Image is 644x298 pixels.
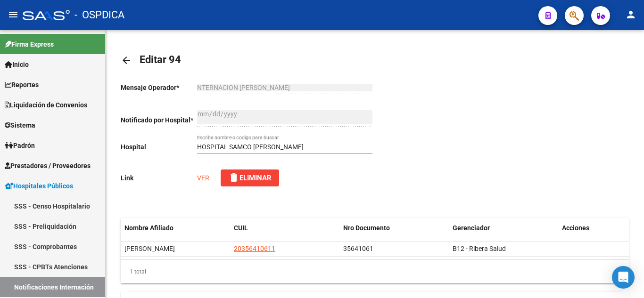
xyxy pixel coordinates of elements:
[8,9,19,20] mat-icon: menu
[343,224,390,232] span: Nro Documento
[74,5,124,25] span: - OSPDICA
[5,120,35,130] span: Sistema
[140,54,181,65] span: Editar 94
[234,245,275,252] span: 20356410611
[221,169,279,186] button: Eliminar
[228,174,272,182] span: Eliminar
[453,245,506,252] span: B12 - Ribera Salud
[121,173,197,183] p: Link
[121,218,230,238] datatable-header-cell: Nombre Afiliado
[558,218,629,238] datatable-header-cell: Acciones
[197,174,209,182] a: VER
[5,140,35,151] span: Padrón
[124,224,173,232] span: Nombre Afiliado
[230,218,339,238] datatable-header-cell: CUIL
[5,161,91,171] span: Prestadores / Proveedores
[339,218,449,238] datatable-header-cell: Nro Documento
[625,9,636,20] mat-icon: person
[453,224,490,232] span: Gerenciador
[5,100,87,110] span: Liquidación de Convenios
[5,39,54,49] span: Firma Express
[121,55,132,66] mat-icon: arrow_back
[121,260,629,283] div: 1 total
[121,142,197,152] p: Hospital
[562,224,589,232] span: Acciones
[5,59,29,70] span: Inicio
[234,224,248,232] span: CUIL
[5,80,39,90] span: Reportes
[5,181,73,191] span: Hospitales Públicos
[121,115,197,125] p: Notificado por Hospital
[124,245,175,252] span: RAMIREZ JONATAN IRENEO
[449,218,558,238] datatable-header-cell: Gerenciador
[612,266,635,289] div: Open Intercom Messenger
[121,82,197,93] p: Mensaje Operador
[343,245,373,252] span: 35641061
[228,172,239,183] mat-icon: delete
